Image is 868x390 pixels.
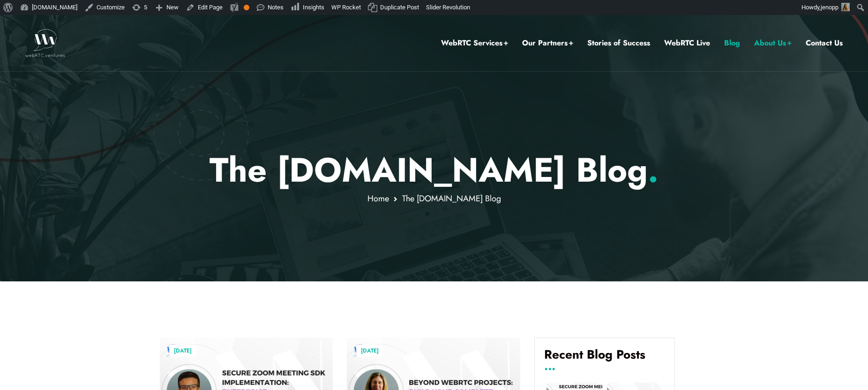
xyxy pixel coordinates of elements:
[724,37,740,49] a: Blog
[821,4,838,11] span: jenopp
[754,37,792,49] a: About Us
[426,4,470,11] span: Slider Revolution
[544,347,665,369] h4: Recent Blog Posts
[587,37,650,49] a: Stories of Success
[402,192,501,205] span: The [DOMAIN_NAME] Blog
[169,345,196,357] a: [DATE]
[25,29,65,57] img: WebRTC.ventures
[648,146,658,194] span: .
[356,345,383,357] a: [DATE]
[244,5,249,10] div: OK
[367,192,389,205] a: Home
[160,150,709,190] p: The [DOMAIN_NAME] Blog
[806,37,843,49] a: Contact Us
[441,37,508,49] a: WebRTC Services
[664,37,710,49] a: WebRTC Live
[522,37,573,49] a: Our Partners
